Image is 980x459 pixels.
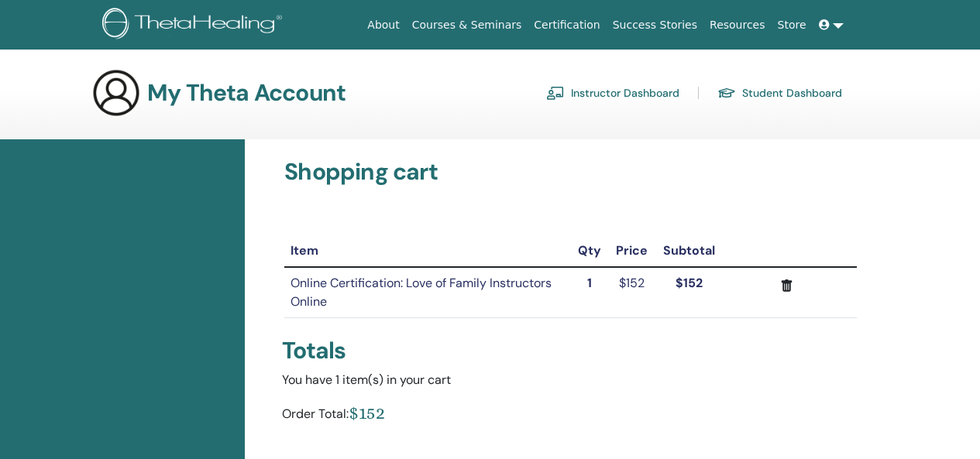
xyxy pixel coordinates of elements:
h3: My Theta Account [147,79,346,107]
th: Qty [571,235,609,267]
img: chalkboard-teacher.svg [546,86,565,100]
strong: 1 [587,275,592,291]
strong: $152 [676,275,703,291]
a: Certification [528,11,606,39]
a: About [361,11,405,39]
h3: Shopping cart [284,158,857,186]
img: generic-user-icon.jpg [91,68,141,118]
th: Item [284,235,570,267]
a: Success Stories [607,11,703,39]
div: Totals [282,337,859,365]
div: $152 [349,402,385,424]
a: Instructor Dashboard [546,80,679,105]
a: Courses & Seminars [406,11,528,39]
img: graduation-cap.svg [717,87,736,100]
th: Price [608,235,655,267]
a: Resources [703,11,772,39]
div: You have 1 item(s) in your cart [282,371,859,389]
img: logo.png [102,8,287,43]
a: Student Dashboard [717,80,842,105]
td: Online Certification: Love of Family Instructors Online [284,267,570,318]
td: $152 [608,267,655,318]
th: Subtotal [655,235,724,267]
a: Store [772,11,813,39]
div: Order Total: [282,402,349,430]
